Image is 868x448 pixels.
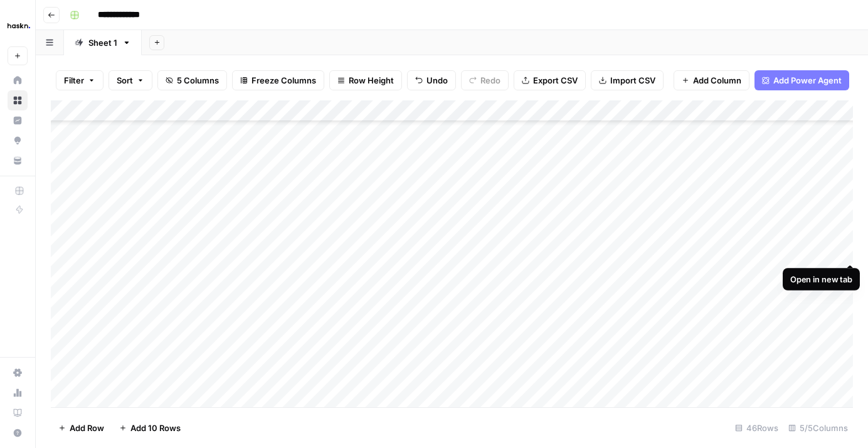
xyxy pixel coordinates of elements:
[533,74,578,87] span: Export CSV
[730,418,783,438] div: 46 Rows
[480,74,500,87] span: Redo
[591,70,664,90] button: Import CSV
[130,422,181,434] span: Add 10 Rows
[773,74,842,87] span: Add Power Agent
[64,30,142,55] a: Sheet 1
[426,74,448,87] span: Undo
[8,14,30,37] img: Haskn Logo
[8,131,28,151] a: Opportunities
[64,74,84,87] span: Filter
[8,423,28,443] button: Help + Support
[754,70,849,90] button: Add Power Agent
[674,70,749,90] button: Add Column
[407,70,456,90] button: Undo
[349,74,394,87] span: Row Height
[51,418,112,438] button: Add Row
[117,74,133,87] span: Sort
[8,110,28,131] a: Insights
[461,70,509,90] button: Redo
[109,70,152,90] button: Sort
[329,70,402,90] button: Row Height
[8,151,28,171] a: Your Data
[610,74,655,87] span: Import CSV
[8,403,28,423] a: Learning Hub
[790,273,852,285] div: Open in new tab
[56,70,103,90] button: Filter
[112,418,188,438] button: Add 10 Rows
[783,418,853,438] div: 5/5 Columns
[88,36,117,49] div: Sheet 1
[177,74,219,87] span: 5 Columns
[8,70,28,90] a: Home
[70,422,104,434] span: Add Row
[8,363,28,383] a: Settings
[157,70,227,90] button: 5 Columns
[514,70,586,90] button: Export CSV
[232,70,324,90] button: Freeze Columns
[8,383,28,403] a: Usage
[8,10,28,41] button: Workspace: Haskn
[693,74,741,87] span: Add Column
[8,90,28,110] a: Browse
[251,74,316,87] span: Freeze Columns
